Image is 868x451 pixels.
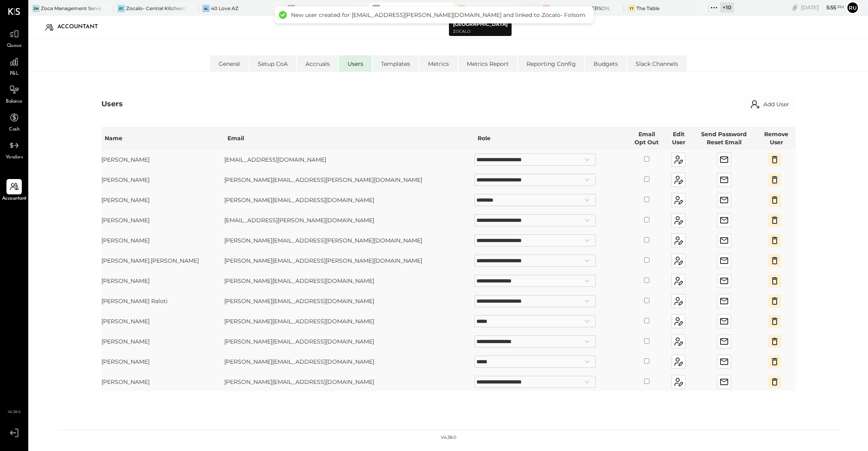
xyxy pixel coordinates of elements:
td: [PERSON_NAME] [101,210,224,230]
p: Zocalo [453,28,508,35]
div: Users [101,99,123,110]
td: [PERSON_NAME][EMAIL_ADDRESS][PERSON_NAME][DOMAIN_NAME] [224,251,474,271]
div: ZF [373,5,380,12]
li: Slack Channels [627,55,687,72]
li: Setup CoA [249,55,296,72]
li: Reporting Config [518,55,584,72]
th: Name [101,127,224,150]
th: Remove User [757,127,796,150]
span: Vendors [6,154,23,161]
button: Ru [846,1,859,14]
div: [DATE] [801,4,844,11]
td: [EMAIL_ADDRESS][DOMAIN_NAME] [224,150,474,170]
div: ZC [118,5,125,12]
div: Zocalo- Central Kitchen (Commissary) [126,5,187,12]
span: Balance [6,98,23,105]
li: Metrics [419,55,457,72]
td: [PERSON_NAME] [101,150,224,170]
span: Accountant [2,195,27,202]
td: [PERSON_NAME] [101,230,224,251]
a: P&L [0,54,28,78]
li: Metrics Report [458,55,517,72]
td: [PERSON_NAME][EMAIL_ADDRESS][DOMAIN_NAME] [224,271,474,291]
td: [PERSON_NAME][EMAIL_ADDRESS][DOMAIN_NAME] [224,291,474,311]
div: 40 Love AZ [211,5,238,12]
a: Vendors [0,138,28,161]
div: 4L [202,5,210,12]
div: Zócalo- Folsom [381,5,419,12]
span: Cash [9,126,19,133]
td: [PERSON_NAME][EMAIL_ADDRESS][DOMAIN_NAME] [224,311,474,331]
td: [PERSON_NAME] [101,311,224,331]
div: Zoca Management Services Inc [41,5,101,12]
th: Edit User [666,127,691,150]
td: [PERSON_NAME].[PERSON_NAME] [101,251,224,271]
li: Users [339,55,372,72]
li: Accruals [297,55,338,72]
div: Accountant [57,21,106,34]
div: Zoca Roseville Inc. [296,5,341,12]
th: Email [224,127,474,150]
div: ZU [458,5,465,12]
div: v 4.38.0 [441,434,456,441]
div: [GEOGRAPHIC_DATA] [466,5,521,12]
th: Send Password Reset Email [691,127,757,150]
td: [PERSON_NAME] [101,352,224,372]
th: Email Opt Out [628,127,666,150]
b: [GEOGRAPHIC_DATA] [453,21,508,27]
div: + 10 [720,2,734,13]
td: [PERSON_NAME] [101,271,224,291]
div: Sa [543,5,550,12]
td: [PERSON_NAME][EMAIL_ADDRESS][DOMAIN_NAME] [224,331,474,352]
td: [PERSON_NAME][EMAIL_ADDRESS][PERSON_NAME][DOMAIN_NAME] [224,170,474,190]
a: Balance [0,82,28,105]
td: [PERSON_NAME] [101,372,224,392]
td: [PERSON_NAME] [101,190,224,210]
li: General [210,55,249,72]
div: copy link [791,3,799,12]
a: Accountant [0,179,28,202]
td: [PERSON_NAME] Raloti [101,291,224,311]
div: ZM [32,5,40,12]
td: [PERSON_NAME][EMAIL_ADDRESS][DOMAIN_NAME] [224,352,474,372]
div: New user created for [EMAIL_ADDRESS][PERSON_NAME][DOMAIN_NAME] and linked to Zócalo- Folsom [291,11,586,19]
li: Templates [373,55,419,72]
span: Queue [7,42,22,50]
li: Budgets [585,55,626,72]
td: [PERSON_NAME][EMAIL_ADDRESS][PERSON_NAME][DOMAIN_NAME] [224,230,474,251]
td: [PERSON_NAME] [101,331,224,352]
th: Role [474,127,628,150]
a: Queue [0,26,28,50]
td: [PERSON_NAME][EMAIL_ADDRESS][DOMAIN_NAME] [224,372,474,392]
div: Shepherd and [PERSON_NAME] [551,5,612,12]
a: Cash [0,110,28,133]
div: ZR [288,5,295,12]
span: P&L [10,70,19,78]
div: TT [628,5,635,12]
td: [PERSON_NAME][EMAIL_ADDRESS][DOMAIN_NAME] [224,190,474,210]
td: [PERSON_NAME] [101,170,224,190]
div: The Table [636,5,659,12]
td: [EMAIL_ADDRESS][PERSON_NAME][DOMAIN_NAME] [224,210,474,230]
button: Add User [744,96,796,112]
